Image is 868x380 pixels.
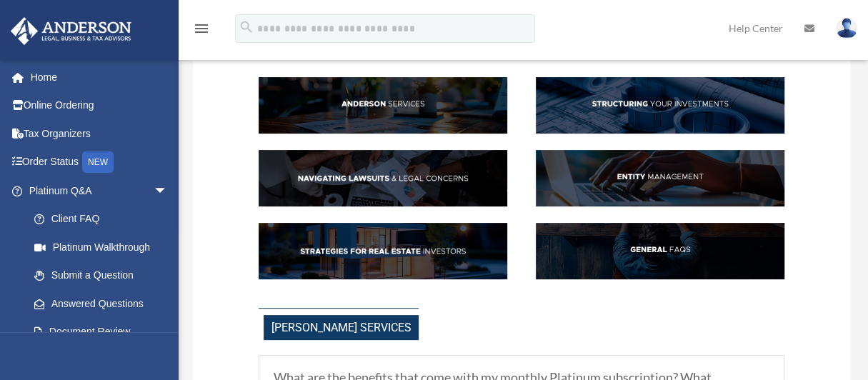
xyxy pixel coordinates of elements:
img: Anderson Advisors Platinum Portal [6,17,136,45]
a: Order StatusNEW [10,148,189,177]
a: Home [10,63,189,91]
img: User Pic [836,18,857,39]
i: search [239,19,254,35]
a: Client FAQ [20,205,182,234]
img: StructInv_hdr [536,77,784,134]
img: GenFAQ_hdr [536,223,784,279]
img: EntManag_hdr [536,150,784,206]
a: Tax Organizers [10,119,189,148]
img: AndServ_hdr [259,77,507,134]
div: NEW [82,151,114,173]
a: Submit a Question [20,261,189,290]
a: Document Review [20,318,189,346]
span: arrow_drop_down [154,176,182,206]
i: menu [193,20,210,37]
a: menu [193,25,210,37]
a: Platinum Walkthrough [20,233,189,261]
a: Online Ordering [10,91,189,120]
img: NavLaw_hdr [259,150,507,206]
a: Platinum Q&Aarrow_drop_down [10,176,189,205]
span: [PERSON_NAME] Services [264,315,419,340]
a: Answered Questions [20,289,189,318]
img: StratsRE_hdr [259,223,507,279]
